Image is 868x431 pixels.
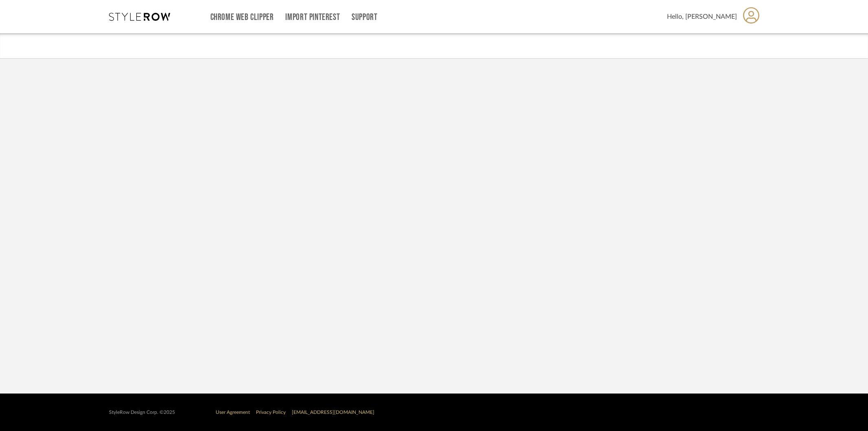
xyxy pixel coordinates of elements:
[109,409,175,416] div: StyleRow Design Corp. ©2025
[285,14,340,21] a: Import Pinterest
[210,14,274,21] a: Chrome Web Clipper
[256,410,286,415] a: Privacy Policy
[352,14,377,21] a: Support
[292,410,374,415] a: [EMAIL_ADDRESS][DOMAIN_NAME]
[216,410,250,415] a: User Agreement
[667,12,737,22] span: Hello, [PERSON_NAME]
